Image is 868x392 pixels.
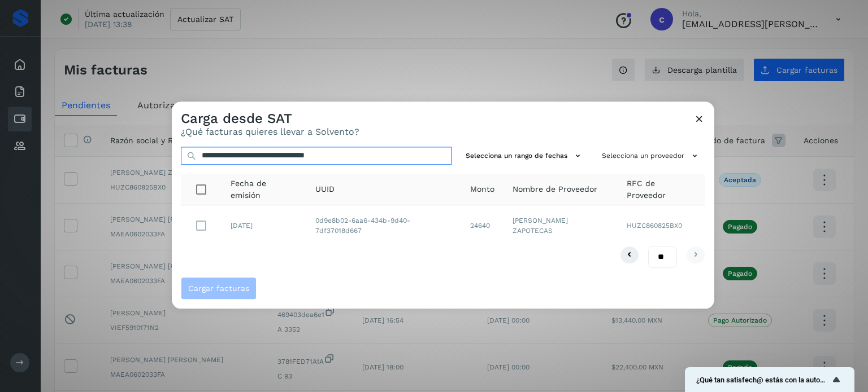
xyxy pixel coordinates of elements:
[618,206,705,246] td: HUZC860825BX0
[513,184,597,196] span: Nombre de Proveedor
[696,376,830,384] span: ¿Qué tan satisfech@ estás con la autorización de tus facturas?
[461,206,504,246] td: 24640
[188,284,249,292] span: Cargar facturas
[306,206,461,246] td: 0d9e8b02-6aa6-434b-9d40-7df37018d667
[597,147,705,165] button: Selecciona un proveedor
[315,184,335,196] span: UUID
[231,178,297,201] span: Fecha de emisión
[461,147,588,165] button: Selecciona un rango de fechas
[504,206,618,246] td: [PERSON_NAME] ZAPOTECAS
[222,206,306,246] td: [DATE]
[181,111,359,127] h3: Carga desde SAT
[181,127,359,138] p: ¿Qué facturas quieres llevar a Solvento?
[181,277,257,299] button: Cargar facturas
[470,184,494,196] span: Monto
[627,178,696,201] span: RFC de Proveedor
[696,373,843,386] button: Mostrar encuesta - ¿Qué tan satisfech@ estás con la autorización de tus facturas?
